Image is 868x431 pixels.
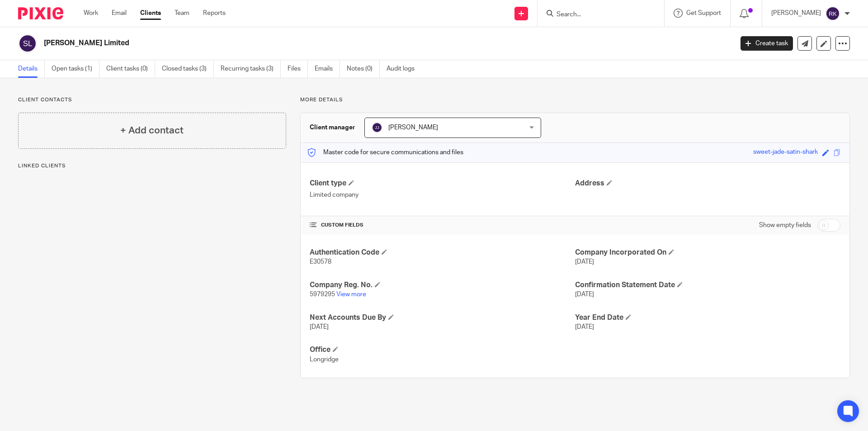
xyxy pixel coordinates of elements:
[18,60,45,78] a: Details
[759,221,811,230] label: Show empty fields
[347,60,380,78] a: Notes (0)
[18,162,286,170] p: Linked clients
[307,148,463,157] p: Master code for secure communications and files
[44,38,590,48] h2: [PERSON_NAME] Limited
[18,7,63,19] img: Pixie
[575,324,594,330] span: [DATE]
[203,9,226,18] a: Reports
[575,280,840,290] h4: Confirmation Statement Date
[106,60,155,78] a: Client tasks (0)
[771,9,821,18] p: [PERSON_NAME]
[372,122,382,133] img: svg%3E
[826,6,840,21] img: svg%3E
[310,123,355,132] h3: Client manager
[140,9,161,18] a: Clients
[288,60,308,78] a: Files
[84,9,98,18] a: Work
[310,345,575,355] h4: Office
[120,123,184,137] h4: + Add contact
[310,179,575,188] h4: Client type
[753,147,818,158] div: sweet-jade-satin-shark
[575,248,840,257] h4: Company Incorporated On
[575,179,840,188] h4: Address
[310,190,575,199] p: Limited company
[18,34,37,53] img: svg%3E
[310,313,575,322] h4: Next Accounts Due By
[310,248,575,257] h4: Authentication Code
[300,96,850,104] p: More details
[575,291,594,298] span: [DATE]
[387,60,421,78] a: Audit logs
[575,259,594,265] span: [DATE]
[388,124,438,131] span: [PERSON_NAME]
[556,11,637,19] input: Search
[575,313,840,322] h4: Year End Date
[336,291,366,298] a: View more
[310,259,331,265] span: E30578
[686,10,721,16] span: Get Support
[310,356,339,363] span: Longridge
[315,60,340,78] a: Emails
[175,9,189,18] a: Team
[18,96,286,104] p: Client contacts
[310,222,575,229] h4: CUSTOM FIELDS
[162,60,214,78] a: Closed tasks (3)
[310,280,575,290] h4: Company Reg. No.
[221,60,281,78] a: Recurring tasks (3)
[52,60,99,78] a: Open tasks (1)
[310,291,335,298] span: 5979295
[310,324,329,330] span: [DATE]
[741,36,793,51] a: Create task
[112,9,127,18] a: Email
